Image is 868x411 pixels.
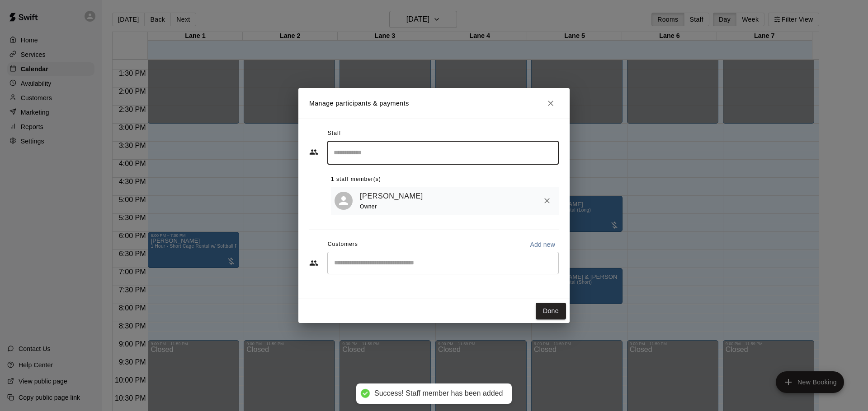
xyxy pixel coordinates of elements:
div: Success! Staff member has been added [374,389,503,398]
button: Remove [539,193,555,209]
div: Daniel Gonzalez [335,192,353,210]
p: Add new [530,240,555,249]
button: Done [536,303,566,319]
span: 1 staff member(s) [331,172,381,187]
p: Manage participants & payments [309,99,409,108]
svg: Customers [309,259,318,268]
span: Staff [328,126,341,141]
div: Search staff [327,141,559,165]
a: [PERSON_NAME] [360,190,423,202]
svg: Staff [309,148,318,157]
div: Start typing to search customers... [327,252,559,274]
button: Add new [526,237,559,252]
span: Customers [328,237,358,252]
button: Close [542,95,559,111]
span: Owner [360,203,377,210]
